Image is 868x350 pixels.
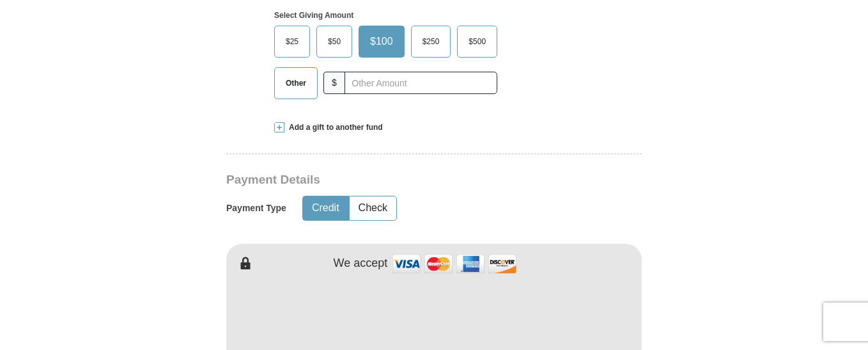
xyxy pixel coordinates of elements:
span: $250 [416,32,446,51]
span: Other [279,74,313,93]
span: $ [323,72,345,94]
button: Credit [303,196,348,220]
span: $25 [279,32,305,51]
button: Check [350,196,396,220]
h4: We accept [334,257,388,271]
span: $50 [322,32,347,51]
input: Other Amount [345,72,497,94]
span: $100 [364,32,399,51]
span: Add a gift to another fund [284,122,383,133]
strong: Select Giving Amount [274,11,353,20]
h5: Payment Type [226,203,286,214]
h3: Payment Details [226,173,552,187]
span: $500 [462,32,492,51]
img: credit cards accepted [391,250,518,278]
